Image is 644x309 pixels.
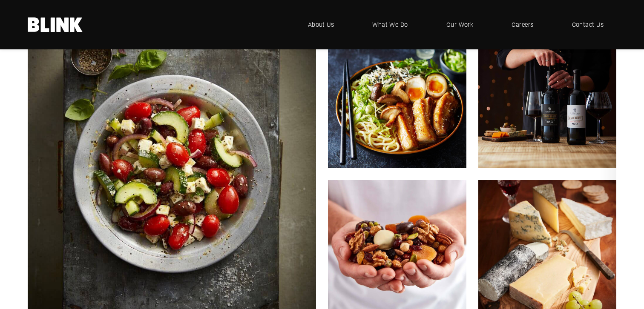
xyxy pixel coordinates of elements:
a: What We Do [359,12,421,37]
span: Our Work [446,20,474,29]
a: Home [28,17,83,32]
span: Careers [512,20,533,29]
span: About Us [308,20,334,29]
img: 13-booths-rioja-wine-x2-book-1x1-9x16-option.jpg [478,30,617,168]
span: Contact Us [572,20,604,29]
a: Contact Us [559,12,617,37]
a: Our Work [434,12,486,37]
a: Careers [499,12,546,37]
a: About Us [295,12,347,37]
img: 12-tokyo-style-ramen-reshoot-main-1.jpg [328,30,466,168]
span: What We Do [372,20,408,29]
